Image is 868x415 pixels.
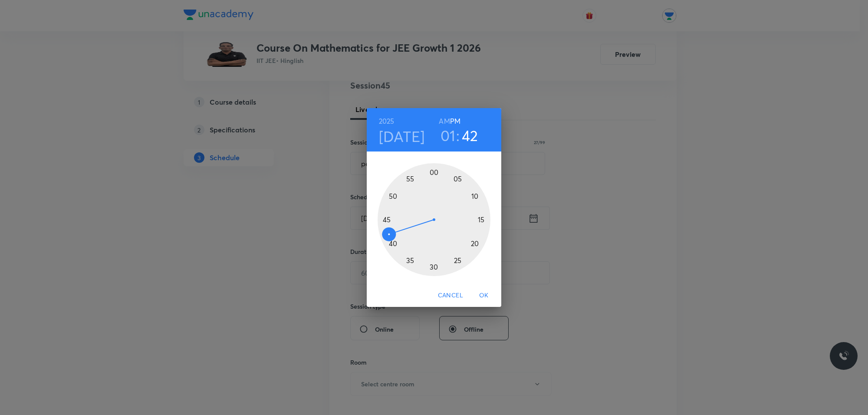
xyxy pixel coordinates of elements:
[450,115,460,127] button: PM
[439,115,450,127] button: AM
[456,126,460,145] h3: :
[441,126,456,145] button: 01
[470,287,498,303] button: OK
[434,287,467,303] button: Cancel
[438,290,463,301] span: Cancel
[379,127,425,145] button: [DATE]
[379,115,395,127] button: 2025
[473,290,494,301] span: OK
[462,126,478,145] button: 42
